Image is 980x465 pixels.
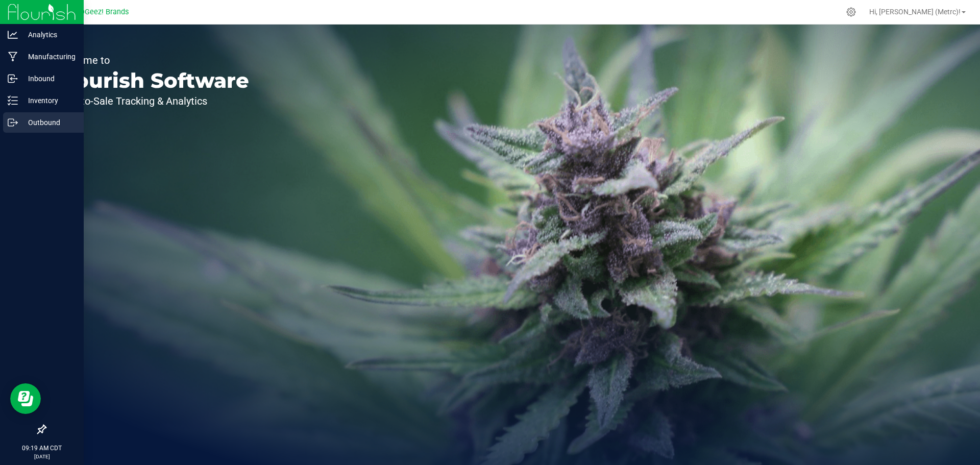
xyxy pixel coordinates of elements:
[80,8,129,16] span: OGeez! Brands
[55,70,249,91] p: Flourish Software
[8,52,18,62] inline-svg: Manufacturing
[8,30,18,40] inline-svg: Analytics
[869,8,961,16] span: Hi, [PERSON_NAME] (Metrc)!
[8,95,18,106] inline-svg: Inventory
[5,453,79,460] p: [DATE]
[8,117,18,128] inline-svg: Outbound
[18,94,79,107] p: Inventory
[10,383,41,414] iframe: Resource center
[18,116,79,129] p: Outbound
[55,96,249,106] p: Seed-to-Sale Tracking & Analytics
[18,51,79,63] p: Manufacturing
[8,74,18,84] inline-svg: Inbound
[18,29,79,41] p: Analytics
[5,444,79,453] p: 09:19 AM CDT
[845,7,857,17] div: Manage settings
[55,55,249,65] p: Welcome to
[18,72,79,85] p: Inbound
